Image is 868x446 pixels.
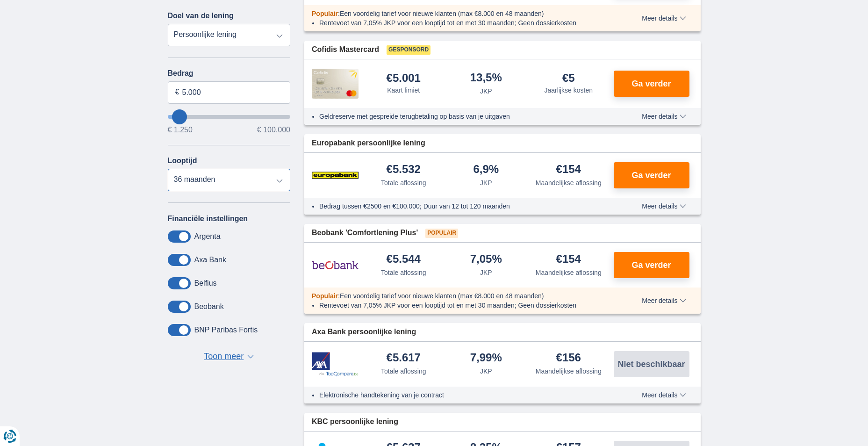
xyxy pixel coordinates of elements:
span: Populair [312,10,338,17]
div: 7,05% [470,253,502,266]
div: JKP [480,178,492,187]
div: Kaart limiet [387,86,420,95]
div: €5.532 [387,164,421,176]
div: : [304,291,615,301]
div: 13,5% [470,72,502,85]
div: Totale aflossing [381,367,426,376]
li: Geldreserve met gespreide terugbetaling op basis van je uitgaven [319,112,608,121]
span: Meer details [642,392,686,398]
span: Meer details [642,15,686,22]
span: Populair [312,292,338,300]
li: Elektronische handtekening van je contract [319,390,608,400]
span: Meer details [642,203,686,209]
div: JKP [480,268,492,277]
span: Europabank persoonlijke lening [312,138,425,149]
button: Meer details [635,391,693,399]
span: Axa Bank persoonlijke lening [312,327,416,338]
div: Jaarlijkse kosten [545,86,593,95]
button: Toon meer ▼ [201,350,257,363]
div: Totale aflossing [381,268,426,277]
span: Ga verder [631,261,671,269]
li: Rentevoet van 7,05% JKP voor een looptijd tot en met 30 maanden; Geen dossierkosten [319,301,608,310]
label: Beobank [194,302,224,311]
div: €5.544 [387,253,421,266]
span: € 100.000 [257,126,290,134]
div: 6,9% [473,164,499,176]
button: Ga verder [614,252,689,278]
span: ▼ [247,355,254,359]
div: €5.617 [387,352,421,365]
div: Totale aflossing [381,178,426,187]
img: product.pl.alt Europabank [312,164,359,187]
div: €154 [556,253,581,266]
div: €5 [562,72,575,84]
span: Meer details [642,113,686,120]
button: Meer details [635,202,693,210]
label: Axa Bank [194,256,226,264]
span: Toon meer [204,351,244,363]
div: JKP [480,367,492,376]
div: : [304,9,615,18]
span: Ga verder [631,79,671,88]
div: Maandelijkse aflossing [536,367,602,376]
label: Financiële instellingen [168,215,248,223]
button: Ga verder [614,71,689,97]
img: product.pl.alt Cofidis CC [312,69,359,99]
button: Niet beschikbaar [614,351,689,377]
button: Meer details [635,297,693,304]
span: Gesponsord [387,45,430,55]
span: € [175,87,179,98]
span: Cofidis Mastercard [312,44,379,55]
span: Ga verder [631,171,671,180]
li: Rentevoet van 7,05% JKP voor een looptijd tot en met 30 maanden; Geen dossierkosten [319,18,608,28]
div: €154 [556,164,581,176]
label: Argenta [194,232,221,241]
label: BNP Paribas Fortis [194,326,258,334]
span: Niet beschikbaar [617,360,685,368]
div: Maandelijkse aflossing [536,178,602,187]
span: Populair [425,229,458,238]
img: product.pl.alt Beobank [312,253,359,277]
button: Meer details [635,113,693,120]
span: KBC persoonlijke lening [312,417,398,427]
span: Een voordelig tarief voor nieuwe klanten (max €8.000 en 48 maanden) [340,10,544,17]
span: Een voordelig tarief voor nieuwe klanten (max €8.000 en 48 maanden) [340,292,544,300]
label: Bedrag [168,69,291,78]
button: Meer details [635,14,693,22]
button: Ga verder [614,162,689,188]
div: 7,99% [470,352,502,365]
span: € 1.250 [168,126,193,134]
label: Looptijd [168,157,197,165]
label: Belfius [194,279,217,288]
div: €5.001 [387,72,421,84]
div: Maandelijkse aflossing [536,268,602,277]
div: JKP [480,86,492,96]
span: Meer details [642,297,686,304]
input: wantToBorrow [168,115,291,119]
span: Beobank 'Comfortlening Plus' [312,228,418,238]
li: Bedrag tussen €2500 en €100.000; Duur van 12 tot 120 maanden [319,201,608,211]
div: €156 [556,352,581,365]
img: product.pl.alt Axa Bank [312,352,359,377]
label: Doel van de lening [168,12,234,20]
